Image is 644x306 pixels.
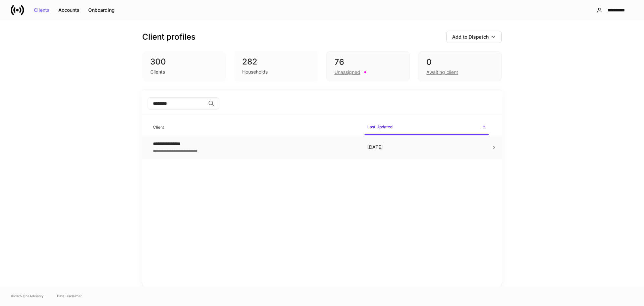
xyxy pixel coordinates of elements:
[426,57,493,68] div: 0
[150,69,165,75] div: Clients
[242,69,268,75] div: Households
[88,8,115,12] div: Onboarding
[150,56,218,67] div: 300
[326,51,410,81] div: 76Unassigned
[57,293,82,299] a: Data Disclaimer
[54,5,84,15] button: Accounts
[365,120,489,135] span: Last Updated
[334,57,401,68] div: 76
[84,5,119,15] button: Onboarding
[426,69,458,76] div: Awaiting client
[153,124,164,130] h6: Client
[30,5,54,15] button: Clients
[367,144,486,150] p: [DATE]
[367,124,392,130] h6: Last Updated
[452,35,496,39] div: Add to Dispatch
[150,121,359,134] span: Client
[11,293,44,299] span: © 2025 OneAdvisory
[334,69,360,76] div: Unassigned
[446,31,502,43] button: Add to Dispatch
[58,8,79,12] div: Accounts
[34,8,50,12] div: Clients
[418,51,502,81] div: 0Awaiting client
[242,56,310,67] div: 282
[142,32,196,42] h3: Client profiles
